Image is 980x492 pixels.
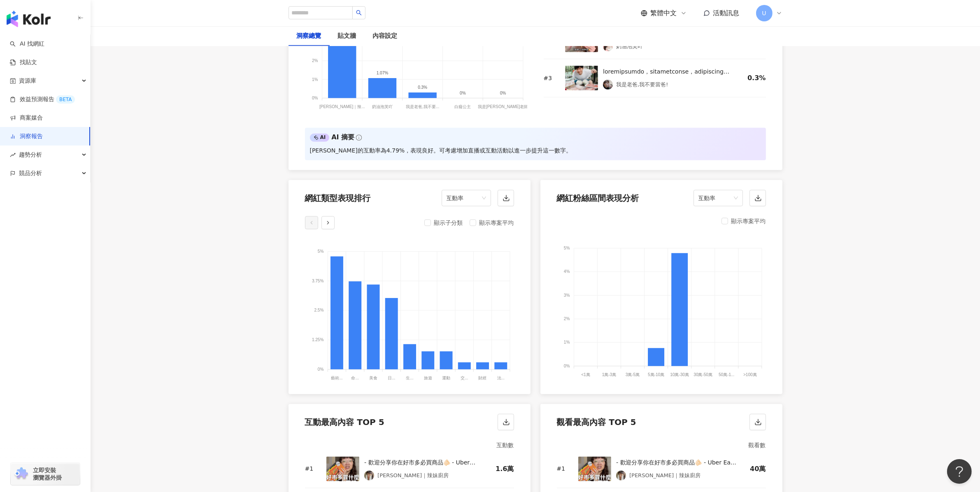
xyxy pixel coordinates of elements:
div: 網紅粉絲區間表現分析 [557,192,639,204]
tspan: 1% [312,77,318,82]
span: search [356,10,362,16]
span: U [762,9,766,18]
tspan: 0% [317,367,324,372]
tspan: <1萬 [581,372,590,377]
tspan: 日... [388,376,395,380]
tspan: 美食 [369,376,377,380]
tspan: 我是老爸,我不要... [406,104,439,109]
div: 貼文牆 [338,31,356,41]
div: - 歡迎分享你在好市多必買商品🫵🏻 - Uber Eats真的是大家的超人 現在居然能在上面點到[GEOGRAPHIC_DATA]多的東西了（尖叫） 家裡離好市多很遠或是沒有開車 還有不想扛東西... [616,457,737,467]
div: 1.6萬 [489,464,514,474]
a: 商案媒合 [10,114,43,122]
tspan: 2% [312,59,318,63]
tspan: 生... [406,376,413,380]
span: 競品分析 [19,164,42,182]
div: # 3 [544,74,559,83]
tspan: [PERSON_NAME]｜辣... [319,104,365,109]
img: KOL Avatar [364,471,374,480]
div: [PERSON_NAME]的互動率為4.79%，表現良好。可考慮增加直播或互動活動以進一步提升這一數字。 [310,146,572,155]
a: 洞察報告 [10,132,43,141]
tspan: 運動 [442,376,450,380]
div: - 歡迎分享你在好市多必買商品🫵🏻 - Uber Eats真的是大家的超人 現在居然能在上面點到[GEOGRAPHIC_DATA]多的東西了（尖叫） 家裡離好市多很遠或是沒有開車 還有不想扛東西... [364,457,482,467]
span: 活動訊息 [713,9,740,17]
tspan: 奶油泡芙吖 [372,104,393,109]
img: KOL Avatar [603,80,613,90]
tspan: 0% [564,364,570,368]
img: KOL Avatar [616,471,626,480]
tspan: 白癡公主 [454,104,471,109]
div: # 1 [305,465,320,473]
div: 內容設定 [373,31,398,41]
span: 資源庫 [19,72,36,90]
tspan: 命... [351,376,358,380]
div: 觀看數 [557,440,766,450]
div: 顯示子分類 [434,218,463,228]
tspan: 30萬-50萬 [694,372,712,377]
div: loremipsumdo，sitametconse，adipiscing，elitseddoeiusmod，temporincidid，utlaboreetdo，magnaa。 enimaDmi... [603,67,734,76]
tspan: 法... [497,376,504,380]
tspan: 3% [564,293,570,298]
div: AI 摘要 [331,133,354,142]
div: 顯示專案平均 [480,218,514,228]
tspan: 藝術... [331,376,342,380]
a: chrome extension立即安裝 瀏覽器外掛 [11,463,80,485]
a: 效益預測報告BETA [10,95,75,104]
div: AI [310,134,330,142]
img: post-image [565,66,598,90]
div: 0.3% [741,74,766,83]
tspan: 2.5% [314,308,324,313]
tspan: 2% [564,316,570,321]
tspan: 5% [564,246,570,250]
tspan: 交... [461,376,468,380]
div: 洞察總覽 [297,31,321,41]
a: 找貼文 [10,58,37,67]
div: 奶油泡芙吖 [616,42,643,51]
tspan: 5% [317,249,324,254]
div: # 1 [557,465,572,473]
tspan: 50萬-1... [719,372,734,377]
tspan: 1萬-3萬 [602,372,616,377]
div: 網紅類型表現排行 [305,192,371,204]
tspan: 1.25% [312,337,324,342]
div: 觀看最高內容 TOP 5 [557,416,636,428]
tspan: 4% [564,270,570,274]
img: post-image [578,457,611,481]
tspan: 1% [564,340,570,345]
img: logo [7,11,51,27]
tspan: 3.75% [312,279,324,283]
img: post-image [326,457,359,481]
tspan: 5萬-10萬 [648,372,664,377]
img: chrome extension [13,467,29,480]
tspan: 3萬-5萬 [625,372,639,377]
div: [PERSON_NAME]｜辣妹廚房 [629,471,701,480]
span: 趨勢分析 [19,146,42,164]
img: KOL Avatar [603,42,613,51]
div: 40萬 [743,464,766,474]
tspan: >100萬 [743,372,757,377]
div: [PERSON_NAME]｜辣妹廚房 [377,471,449,480]
span: 立即安裝 瀏覽器外掛 [33,467,62,481]
div: 互動數 [305,440,514,450]
tspan: 財經 [478,376,487,380]
iframe: Help Scout Beacon - Open [947,459,972,484]
tspan: 0% [312,96,318,101]
span: rise [10,152,16,158]
tspan: 我是[PERSON_NAME]老師 [478,104,528,109]
span: 繁體中文 [651,9,677,18]
div: 互動最高內容 TOP 5 [305,416,384,428]
div: 顯示專案平均 [731,216,766,226]
span: 互動率 [698,190,738,206]
span: 互動率 [447,190,486,206]
div: 我是老爸,我不要當爸! [616,81,668,89]
tspan: 旅遊 [424,376,432,380]
tspan: 10萬-30萬 [670,372,689,377]
a: searchAI 找網紅 [10,40,44,48]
